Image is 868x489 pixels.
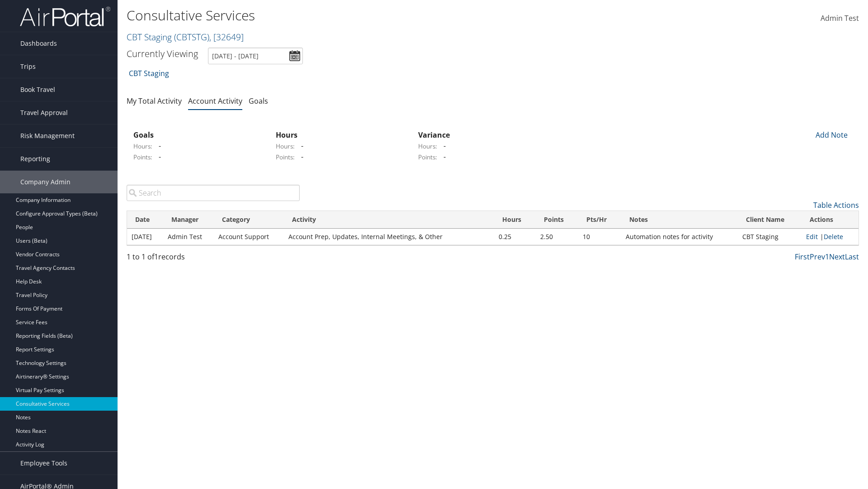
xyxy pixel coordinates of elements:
[621,229,738,245] td: Automation notes for activity
[809,129,852,140] div: Add Note
[249,96,268,106] a: Goals
[418,142,437,151] label: Hours:
[127,211,163,229] th: Date: activate to sort column ascending
[129,64,169,82] a: CBT Staging
[802,229,859,245] td: |
[297,152,303,162] span: -
[284,211,494,229] th: Activity: activate to sort column ascending
[188,96,242,106] a: Account Activity
[821,13,859,23] span: Admin Test
[154,141,161,151] span: -
[284,229,494,245] td: Account Prep, Updates, Internal Meetings, & Other
[829,252,845,262] a: Next
[133,142,152,151] label: Hours:
[127,6,615,25] h1: Consultative Services
[418,153,437,162] label: Points:
[20,6,110,27] img: airportal-logo.png
[174,31,209,43] span: ( CBTSTG )
[154,252,158,262] span: 1
[163,211,214,229] th: Manager: activate to sort column ascending
[297,141,303,151] span: -
[127,31,244,43] a: CBT Staging
[20,101,68,124] span: Travel Approval
[276,153,295,162] label: Points:
[20,125,75,147] span: Risk Management
[802,211,859,229] th: Actions
[578,229,621,245] td: 10
[214,229,284,245] td: Account Support
[536,211,578,229] th: Points
[154,152,161,162] span: -
[20,78,55,101] span: Book Travel
[536,229,578,245] td: 2.50
[163,229,214,245] td: Admin Test
[209,31,244,43] span: , [ 32649 ]
[133,130,154,140] strong: Goals
[127,96,182,106] a: My Total Activity
[825,252,829,262] a: 1
[127,229,163,245] td: [DATE]
[214,211,284,229] th: Category: activate to sort column ascending
[821,5,859,33] a: Admin Test
[127,48,198,60] h3: Currently Viewing
[578,211,621,229] th: Pts/Hr
[20,452,67,475] span: Employee Tools
[208,48,303,64] input: [DATE] - [DATE]
[621,211,738,229] th: Notes
[133,153,152,162] label: Points:
[439,141,446,151] span: -
[276,130,297,140] strong: Hours
[824,232,843,241] a: Delete
[20,171,71,193] span: Company Admin
[813,200,859,210] a: Table Actions
[845,252,859,262] a: Last
[127,251,300,267] div: 1 to 1 of records
[738,229,802,245] td: CBT Staging
[20,55,36,78] span: Trips
[439,152,446,162] span: -
[494,229,535,245] td: 0.25
[810,252,825,262] a: Prev
[795,252,810,262] a: First
[738,211,802,229] th: Client Name
[418,130,450,140] strong: Variance
[20,148,50,170] span: Reporting
[276,142,295,151] label: Hours:
[20,32,57,55] span: Dashboards
[494,211,535,229] th: Hours
[127,185,300,201] input: Search
[806,232,818,241] a: Edit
